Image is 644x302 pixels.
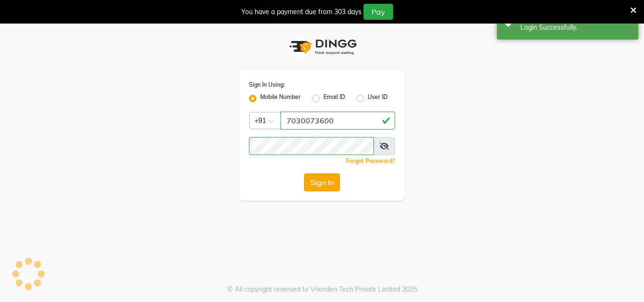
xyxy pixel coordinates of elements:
[284,33,360,61] img: logo1.svg
[368,93,388,104] label: User ID
[281,112,395,130] input: Username
[363,4,393,20] button: Pay
[249,81,285,89] label: Sign In Using:
[260,93,301,104] label: Mobile Number
[304,173,340,191] button: Sign In
[346,157,395,164] a: Forgot Password?
[323,93,345,104] label: Email ID
[241,7,362,17] div: You have a payment due from 303 days
[249,137,374,155] input: Username
[520,23,631,33] div: Login Successfully.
